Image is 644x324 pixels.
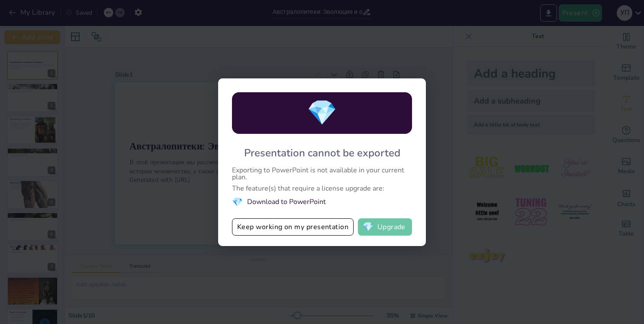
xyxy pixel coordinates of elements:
li: Download to PowerPoint [232,196,412,208]
span: diamond [232,196,243,208]
span: diamond [363,223,374,231]
div: Presentation cannot be exported [244,146,400,160]
div: Exporting to PowerPoint is not available in your current plan. [232,167,412,181]
button: Keep working on my presentation [232,218,354,236]
span: diamond [307,96,337,130]
div: The feature(s) that require a license upgrade are: [232,185,412,192]
button: diamondUpgrade [358,218,412,236]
